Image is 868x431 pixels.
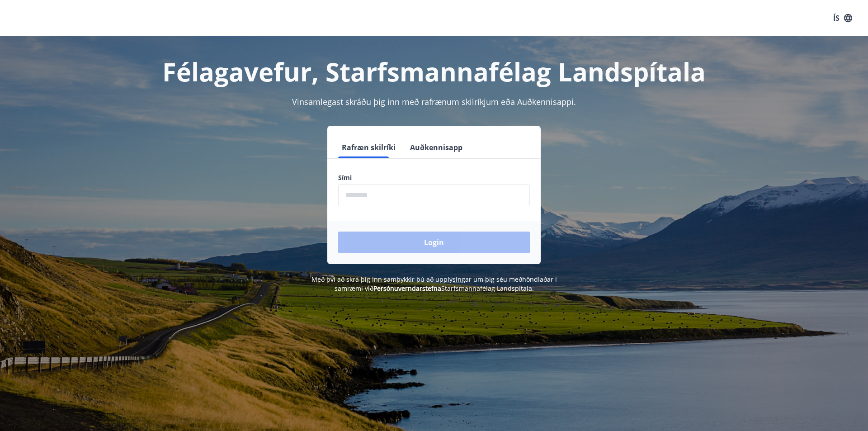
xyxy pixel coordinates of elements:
h1: Félagavefur, Starfsmannafélag Landspítala [119,54,749,89]
span: Með því að skrá þig inn samþykkir þú að upplýsingar um þig séu meðhöndlaðar í samræmi við Starfsm... [311,275,557,293]
button: ÍS [828,10,857,26]
span: Vinsamlegast skráðu þig inn með rafrænum skilríkjum eða Auðkennisappi. [292,96,576,107]
a: Persónuverndarstefna [373,284,441,293]
button: Auðkennisapp [406,137,466,158]
button: Rafræn skilríki [338,137,399,158]
label: Sími [338,173,530,182]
